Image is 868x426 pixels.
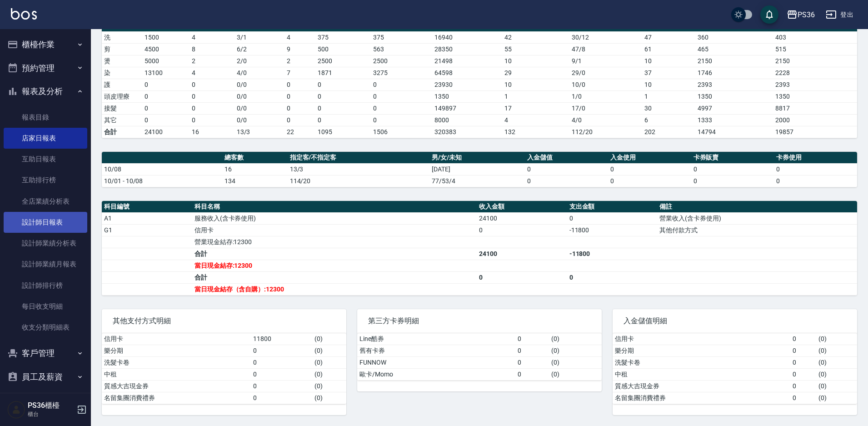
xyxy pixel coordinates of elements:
[515,345,549,356] td: 0
[773,126,857,138] td: 19857
[4,107,87,128] a: 報表目錄
[315,31,371,43] td: 375
[190,55,234,67] td: 2
[315,126,371,138] td: 1095
[102,55,142,67] td: 燙
[816,356,857,368] td: ( 0 )
[816,368,857,380] td: ( 0 )
[102,392,251,404] td: 名留集團消費禮券
[774,152,857,164] th: 卡券使用
[222,152,288,164] th: 總客數
[822,6,857,23] button: 登出
[773,67,857,79] td: 2228
[816,333,857,345] td: ( 0 )
[102,356,251,368] td: 洗髮卡卷
[477,212,567,224] td: 24100
[234,31,285,43] td: 3 / 1
[190,102,234,114] td: 0
[234,43,285,55] td: 6 / 2
[142,31,190,43] td: 1500
[569,126,642,138] td: 112/20
[102,333,251,345] td: 信用卡
[773,43,857,55] td: 515
[432,102,502,114] td: 149897
[773,114,857,126] td: 2000
[142,90,190,102] td: 0
[192,236,477,248] td: 營業現金結存:12300
[624,316,846,326] span: 入金儲值明細
[4,149,87,170] a: 互助日報表
[549,345,602,356] td: ( 0 )
[142,126,190,138] td: 24100
[691,152,774,164] th: 卡券販賣
[284,102,315,114] td: 0
[251,392,312,404] td: 0
[569,67,642,79] td: 29 / 0
[192,224,477,236] td: 信用卡
[569,79,642,90] td: 10 / 0
[368,316,591,326] span: 第三方卡券明細
[142,43,190,55] td: 4500
[4,275,87,296] a: 設計師排行榜
[315,102,371,114] td: 0
[142,79,190,90] td: 0
[4,33,87,56] button: 櫃檯作業
[113,316,335,326] span: 其他支付方式明細
[429,163,525,175] td: [DATE]
[695,114,773,126] td: 1333
[432,43,502,55] td: 28350
[429,152,525,164] th: 男/女/未知
[695,67,773,79] td: 1746
[102,333,346,404] table: a dense table
[783,5,818,24] button: PS36
[288,152,430,164] th: 指定客/不指定客
[774,175,857,187] td: 0
[569,43,642,55] td: 47 / 8
[312,368,346,380] td: ( 0 )
[102,152,857,187] table: a dense table
[251,368,312,380] td: 0
[190,31,234,43] td: 4
[432,79,502,90] td: 23930
[371,114,432,126] td: 0
[284,79,315,90] td: 0
[192,260,477,271] td: 當日現金結存:12300
[284,55,315,67] td: 2
[192,212,477,224] td: 服務收入(含卡券使用)
[695,31,773,43] td: 360
[691,175,774,187] td: 0
[288,175,430,187] td: 114/20
[357,345,515,356] td: 舊有卡券
[284,126,315,138] td: 22
[642,102,695,114] td: 30
[4,170,87,190] a: 互助排行榜
[477,201,567,213] th: 收入金額
[569,102,642,114] td: 17 / 0
[234,114,285,126] td: 0 / 0
[371,79,432,90] td: 0
[477,248,567,260] td: 24100
[642,67,695,79] td: 37
[432,114,502,126] td: 8000
[315,79,371,90] td: 0
[613,356,790,368] td: 洗髮卡卷
[798,9,815,20] div: PS36
[477,271,567,283] td: 0
[4,365,87,389] button: 員工及薪資
[222,175,288,187] td: 134
[502,43,569,55] td: 55
[549,368,602,380] td: ( 0 )
[613,333,790,345] td: 信用卡
[429,175,525,187] td: 77/53/4
[790,392,817,404] td: 0
[102,380,251,392] td: 質感大吉現金券
[192,201,477,213] th: 科目名稱
[284,114,315,126] td: 0
[288,163,430,175] td: 13/3
[102,126,142,138] td: 合計
[525,152,608,164] th: 入金儲值
[432,55,502,67] td: 21498
[613,380,790,392] td: 質感大吉現金券
[102,79,142,90] td: 護
[371,55,432,67] td: 2500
